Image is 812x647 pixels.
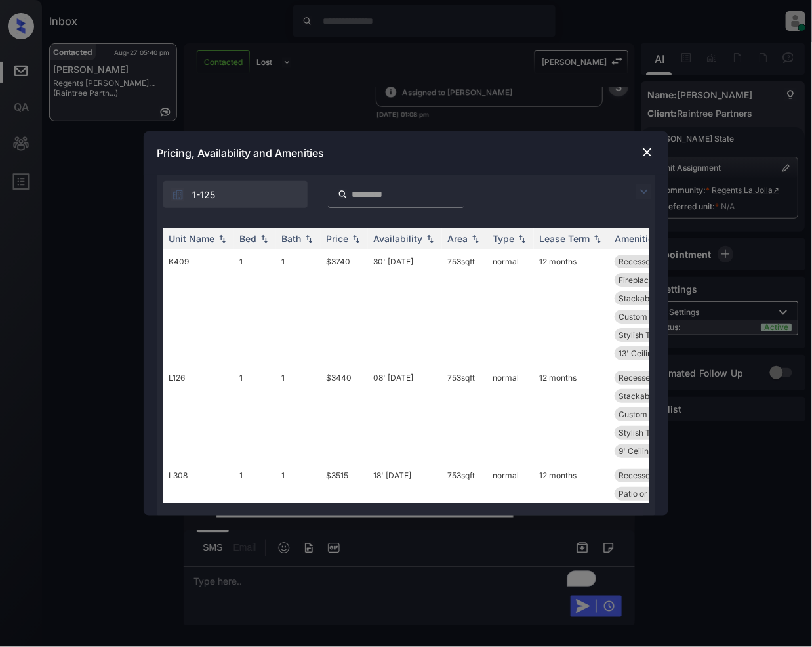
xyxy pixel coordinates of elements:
[493,233,514,244] div: Type
[619,312,682,322] span: Custom Cabinets
[239,233,256,244] div: Bed
[258,234,271,243] img: sorting
[321,365,368,463] td: $3440
[424,234,437,243] img: sorting
[615,233,659,244] div: Amenities
[619,428,677,438] span: Stylish Tile Ba...
[368,365,442,463] td: 08' [DATE]
[163,249,234,365] td: K409
[338,188,348,200] img: icon-zuma
[636,184,652,199] img: icon-zuma
[321,249,368,365] td: $3740
[281,233,301,244] div: Bath
[368,249,442,365] td: 30' [DATE]
[163,463,234,561] td: L308
[368,463,442,561] td: 18' [DATE]
[534,249,609,365] td: 12 months
[144,131,668,175] div: Pricing, Availability and Amenities
[619,409,682,419] span: Custom Cabinets
[619,470,683,480] span: Recessed Ceilin...
[276,463,321,561] td: 1
[442,365,487,463] td: 753 sqft
[619,330,677,340] span: Stylish Tile Ba...
[350,234,363,243] img: sorting
[302,234,315,243] img: sorting
[487,249,534,365] td: normal
[619,257,683,266] span: Recessed Ceilin...
[321,463,368,561] td: $3515
[619,391,689,401] span: Stackable Washe...
[591,234,604,243] img: sorting
[442,463,487,561] td: 753 sqft
[234,249,276,365] td: 1
[516,234,529,243] img: sorting
[447,233,468,244] div: Area
[469,234,482,243] img: sorting
[192,188,215,202] span: 1-125
[234,463,276,561] td: 1
[619,293,689,303] span: Stackable Washe...
[326,233,348,244] div: Price
[234,365,276,463] td: 1
[442,249,487,365] td: 753 sqft
[641,146,654,159] img: close
[619,489,681,499] span: Patio or Balcon...
[276,249,321,365] td: 1
[171,188,184,201] img: icon-zuma
[619,373,683,383] span: Recessed Ceilin...
[534,365,609,463] td: 12 months
[619,348,660,358] span: 13' Ceilings
[619,275,653,285] span: Fireplace
[534,463,609,561] td: 12 months
[619,446,657,456] span: 9' Ceilings
[373,233,422,244] div: Availability
[169,233,214,244] div: Unit Name
[487,365,534,463] td: normal
[216,234,229,243] img: sorting
[487,463,534,561] td: normal
[276,365,321,463] td: 1
[539,233,590,244] div: Lease Term
[163,365,234,463] td: L126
